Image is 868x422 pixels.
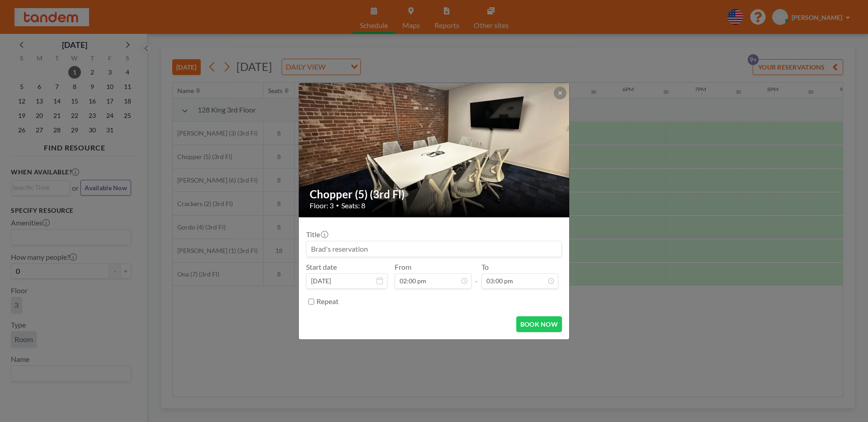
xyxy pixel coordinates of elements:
label: From [395,263,411,272]
img: 537.jpg [299,48,570,252]
label: To [481,263,489,272]
input: Brad's reservation [307,241,561,257]
label: Repeat [316,297,339,306]
label: Start date [306,263,337,272]
label: Title [306,230,327,239]
button: BOOK NOW [516,316,562,332]
span: Floor: 3 [310,201,334,210]
h2: Chopper (5) (3rd Fl) [310,188,559,201]
span: • [336,202,339,209]
span: Seats: 8 [341,201,365,210]
span: - [475,266,478,286]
